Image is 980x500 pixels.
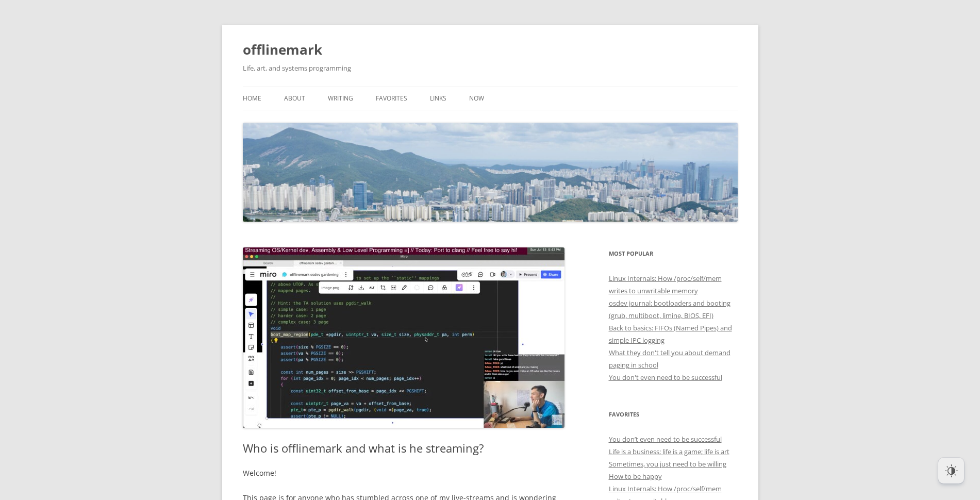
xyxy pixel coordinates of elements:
[243,87,261,110] a: Home
[609,408,738,421] h3: Favorites
[609,447,729,456] a: Life is a business; life is a game; life is art
[609,298,730,320] a: osdev journal: bootloaders and booting (grub, multiboot, limine, BIOS, EFI)
[284,87,305,110] a: About
[243,62,738,74] h2: Life, art, and systems programming
[243,467,565,479] p: Welcome!
[609,373,722,382] a: You don't even need to be successful
[430,87,446,110] a: Links
[609,459,726,469] a: Sometimes, you just need to be willing
[609,274,722,295] a: Linux Internals: How /proc/self/mem writes to unwritable memory
[609,348,730,370] a: What they don't tell you about demand paging in school
[609,323,732,345] a: Back to basics: FIFOs (Named Pipes) and simple IPC logging
[243,123,738,222] img: offlinemark
[376,87,407,110] a: Favorites
[243,441,565,455] h1: Who is offlinemark and what is he streaming?
[609,247,738,260] h3: Most Popular
[609,472,662,481] a: How to be happy
[469,87,484,110] a: Now
[328,87,353,110] a: Writing
[609,435,722,444] a: You don’t even need to be successful
[243,37,322,62] a: offlinemark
